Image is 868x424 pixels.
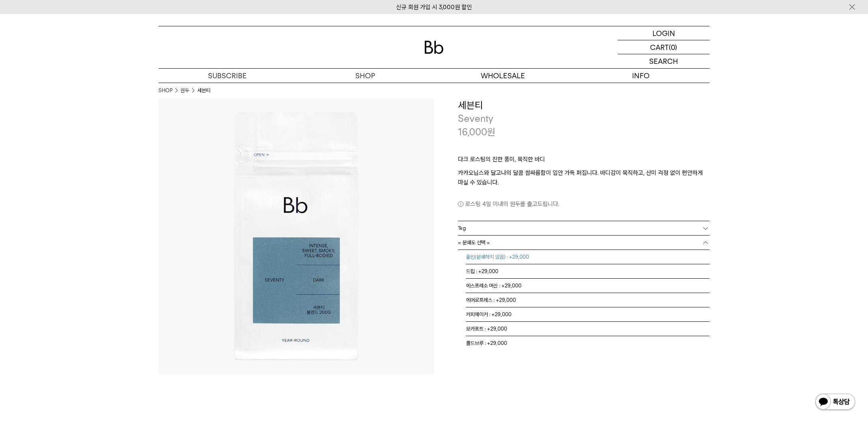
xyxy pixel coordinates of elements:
p: 16,000 [458,125,495,139]
li: 콜드브루 : +29,000 [466,336,709,351]
a: CART (0) [618,40,709,54]
a: SUBSCRIBE [159,69,296,83]
li: 커피메이커 : +29,000 [466,307,709,322]
p: Seventy [458,112,709,125]
li: 에어로프레스 : +29,000 [466,293,709,307]
span: = 분쇄도 선택 = [458,236,490,250]
li: 에스프레소 머신 : +29,000 [466,279,709,293]
p: (0) [669,40,677,54]
a: SHOP [296,69,434,83]
li: 모카포트 : +29,000 [466,322,709,336]
p: 로스팅 4일 이내의 원두를 출고드립니다. [458,199,709,209]
span: 원 [487,126,495,138]
h3: 세븐티 [458,99,709,112]
a: LOGIN [618,26,709,40]
li: 홀빈(분쇄하지 않음) : +29,000 [466,250,709,264]
img: 카카오톡 채널 1:1 채팅 버튼 [814,393,856,412]
img: 로고 [424,41,444,54]
a: 신규 회원 가입 시 3,000원 할인 [396,4,472,11]
a: 원두 [180,87,189,95]
span: 1kg [458,221,466,235]
p: INFO [572,69,709,83]
li: 세븐티 [197,87,210,95]
p: 카카오닙스와 달고나의 달콤 쌉싸름함이 입안 가득 퍼집니다. 바디감이 묵직하고, 산미 걱정 없이 편안하게 마실 수 있습니다. [458,168,709,187]
a: SHOP [159,87,172,95]
li: 드립 : +29,000 [466,264,709,279]
p: LOGIN [652,26,675,40]
p: CART [650,40,669,54]
p: WHOLESALE [434,69,572,83]
img: 세븐티 [159,99,434,374]
p: 다크 로스팅의 진한 풍미, 묵직한 바디 [458,155,709,168]
p: SEARCH [649,54,678,68]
